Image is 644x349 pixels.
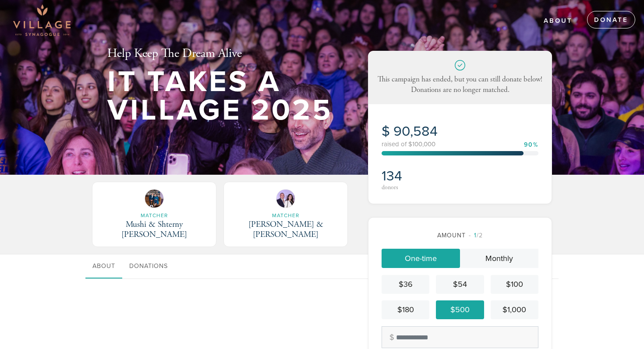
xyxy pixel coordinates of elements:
[460,249,538,268] a: Monthly
[474,232,477,239] span: 1
[393,123,438,140] span: 90,584
[494,304,535,316] div: $1,000
[122,254,175,279] a: Donations
[439,304,480,316] div: $500
[85,254,122,279] a: About
[587,11,635,28] a: Donate
[439,278,480,290] div: $54
[494,278,535,290] div: $100
[436,275,484,294] a: $54
[382,300,429,319] a: $180
[385,304,426,316] div: $180
[382,123,390,140] span: $
[13,4,71,36] img: Village-sdquare-png-1_0.png
[469,232,483,239] span: /2
[382,141,538,148] div: raised of $100,000
[491,275,538,294] a: $100
[238,219,333,240] h2: [PERSON_NAME] & [PERSON_NAME]
[368,51,552,104] div: This campaign has ended, but you can still donate below! Donations are no longer matched.
[491,300,538,319] a: $1,000
[107,46,340,61] h2: Help Keep The Dream Alive
[106,219,202,240] h2: Mushi & Shterny [PERSON_NAME]
[382,275,429,294] a: $36
[382,184,457,190] div: donors
[141,212,168,219] span: matcher
[382,168,457,184] h2: 134
[436,300,484,319] a: $500
[524,142,538,148] div: 90%
[537,13,579,29] a: About
[272,212,299,219] span: matcher
[382,249,460,268] a: One-time
[385,278,426,290] div: $36
[107,68,340,124] h1: It Takes a Village 2025
[382,231,538,240] div: Amount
